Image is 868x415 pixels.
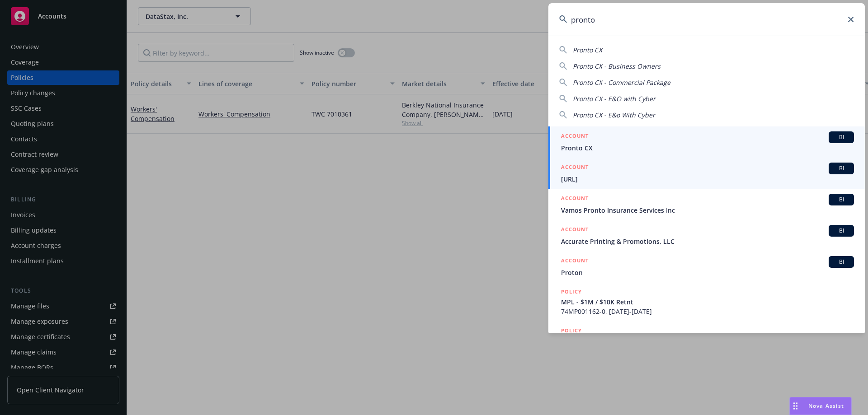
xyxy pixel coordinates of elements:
[573,62,660,70] span: Pronto CX - Business Owners
[548,158,865,189] a: ACCOUNTBI[URL]
[561,143,854,153] span: Pronto CX
[573,46,602,54] span: Pronto CX
[548,220,865,251] a: ACCOUNTBIAccurate Printing & Promotions, LLC
[561,205,854,215] span: Vamos Pronto Insurance Services Inc
[548,251,865,282] a: ACCOUNTBIProton
[561,268,854,277] span: Proton
[561,194,589,205] h5: ACCOUNT
[548,282,865,321] a: POLICYMPL - $1M / $10K Retnt74MP001162-0, [DATE]-[DATE]
[832,258,850,266] span: BI
[832,133,850,141] span: BI
[548,189,865,220] a: ACCOUNTBIVamos Pronto Insurance Services Inc
[561,326,582,335] h5: POLICY
[561,256,589,267] h5: ACCOUNT
[573,78,670,87] span: Pronto CX - Commercial Package
[832,164,850,173] span: BI
[832,227,850,235] span: BI
[573,94,656,103] span: Pronto CX - E&O with Cyber
[561,131,589,142] h5: ACCOUNT
[561,287,582,296] h5: POLICY
[561,237,854,246] span: Accurate Printing & Promotions, LLC
[548,321,865,360] a: POLICY
[561,225,589,236] h5: ACCOUNT
[808,402,844,410] span: Nova Assist
[573,111,655,119] span: Pronto CX - E&o With Cyber
[548,126,865,158] a: ACCOUNTBIPronto CX
[548,3,865,36] input: Search...
[561,297,854,307] span: MPL - $1M / $10K Retnt
[790,397,801,415] div: Drag to move
[561,307,854,316] span: 74MP001162-0, [DATE]-[DATE]
[561,174,854,184] span: [URL]
[789,397,852,415] button: Nova Assist
[832,196,850,204] span: BI
[561,163,589,173] h5: ACCOUNT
